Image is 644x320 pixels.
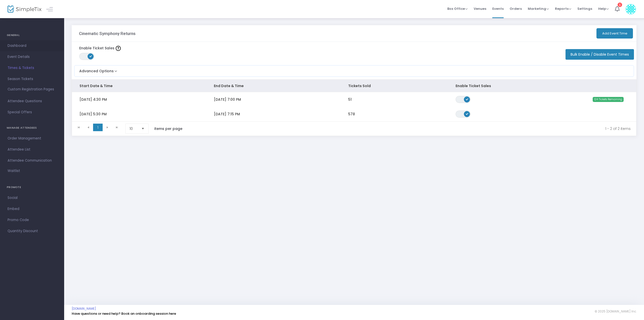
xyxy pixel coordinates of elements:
[72,311,176,316] a: Have questions or need help? Book an onboarding session here
[8,217,57,223] span: Promo Code
[72,80,206,92] th: Start Date & Time
[8,109,57,116] span: Special Offers
[72,307,96,311] a: [DOMAIN_NAME]
[448,80,529,92] th: Enable Ticket Sales
[79,31,136,36] h3: Cinematic Symphony Returns
[492,2,504,15] span: Events
[593,97,624,102] span: 124 Tickets Remaining
[8,206,57,212] span: Embed
[348,97,352,102] span: 51
[79,97,107,102] span: [DATE] 4:30 PM
[130,126,137,131] span: 10
[8,43,57,49] span: Dashboard
[528,6,549,11] span: Marketing
[72,80,636,121] div: Data table
[341,80,448,92] th: Tickets Sold
[193,124,631,134] kendo-pager-info: 1 - 2 of 2 items
[116,46,121,51] img: question-mark
[139,124,146,133] button: Select
[8,87,54,92] span: Custom Registration Pages
[555,6,571,11] span: Reports
[8,157,57,164] span: Attendee Communication
[474,2,486,15] span: Venues
[596,28,633,39] button: Add Event Time
[577,2,592,15] span: Settings
[8,98,57,104] span: Attendee Questions
[8,65,57,71] span: Times & Tickets
[598,6,609,11] span: Help
[595,309,636,313] span: © 2025 [DOMAIN_NAME] Inc.
[79,112,107,117] span: [DATE] 5:30 PM
[74,65,118,74] button: Advanced Options
[206,80,341,92] th: End Date & Time
[8,195,57,201] span: Social
[566,49,634,60] button: Bulk Enable / Disable Event Times
[8,146,57,153] span: Attendee List
[466,98,468,100] span: ON
[7,30,57,40] h4: GENERAL
[93,124,103,131] span: Page 1
[214,112,240,117] span: [DATE] 7:15 PM
[214,97,241,102] span: [DATE] 7:00 PM
[8,135,57,142] span: Order Management
[466,112,468,115] span: ON
[7,182,57,192] h4: PROMOTE
[510,2,522,15] span: Orders
[618,3,622,7] div: 1
[8,76,57,82] span: Season Tickets
[154,126,182,131] label: items per page
[90,55,92,57] span: ON
[79,46,121,51] label: Enable Ticket Sales
[7,123,57,133] h4: MANAGE ATTENDEES
[8,168,20,173] span: Waitlist
[8,228,57,234] span: Quantity Discount
[8,54,57,60] span: Event Details
[447,6,468,11] span: Box Office
[348,112,355,117] span: 578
